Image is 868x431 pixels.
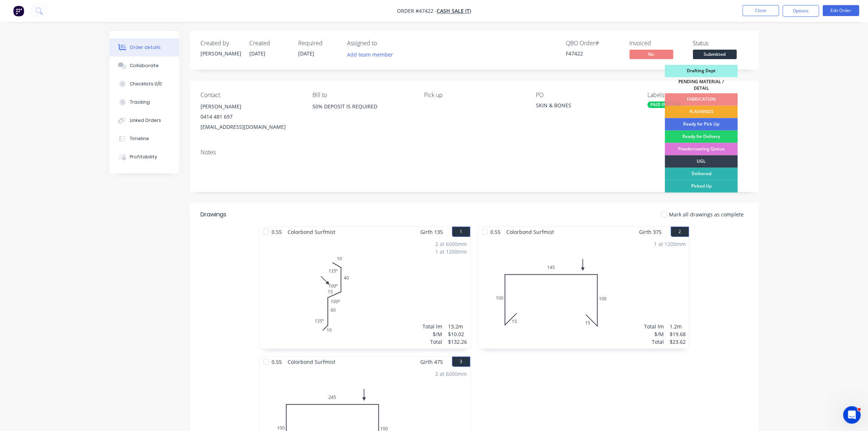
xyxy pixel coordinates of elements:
[671,227,689,237] button: 2
[645,338,664,346] div: Total
[299,50,315,57] span: [DATE]
[110,148,179,166] button: Profitability
[130,117,161,124] div: Linked Orders
[110,130,179,148] button: Timeline
[504,227,557,237] span: Colorbond Surfmist
[630,40,684,47] div: Invoiced
[645,323,664,330] div: Total lm
[478,237,689,349] div: 015100145100151 at 1200mmTotal lm$/MTotal1.2m$19.68$23.62
[424,92,524,99] div: Pick up
[693,50,737,59] span: Submitted
[269,227,285,237] span: 0.55
[421,357,443,367] span: Girth 475
[299,40,339,47] div: Required
[130,81,162,87] div: Checklists 0/0
[110,93,179,111] button: Tracking
[201,149,748,156] div: Notes
[448,338,467,346] div: $132.26
[201,101,301,112] div: [PERSON_NAME]
[201,40,241,47] div: Created by
[665,118,738,131] div: Ready for Pick Up
[397,8,437,15] span: Order #47422 -
[488,227,504,237] span: 0.55
[843,406,861,424] iframe: Intercom live chat
[110,111,179,130] button: Linked Orders
[437,8,471,15] a: CASH SALE (T)
[566,50,621,57] div: F47422
[647,92,747,99] div: Labels
[130,44,161,51] div: Order details
[285,227,339,237] span: Colorbond Surfmist
[536,101,627,112] div: SKIN & BONES
[13,5,24,16] img: Factory
[312,101,412,112] div: 50% DEPOSIT IS REQUIRED
[201,122,301,132] div: [EMAIL_ADDRESS][DOMAIN_NAME]
[670,323,686,330] div: 1.2m
[312,92,412,99] div: Bill to
[452,357,470,367] button: 3
[670,330,686,338] div: $19.68
[250,40,290,47] div: Created
[665,93,738,106] div: FABRICATION
[436,240,467,248] div: 2 at 6000mm
[423,338,443,346] div: Total
[130,62,159,69] div: Collaborate
[645,330,664,338] div: $/M
[566,40,621,47] div: QBO Order #
[665,168,738,180] div: Delivered
[110,75,179,93] button: Checklists 0/0
[312,101,412,125] div: 50% DEPOSIT IS REQUIRED
[347,50,397,59] button: Add team member
[630,50,673,59] span: No
[343,50,397,59] button: Add team member
[110,38,179,57] button: Order details
[110,57,179,75] button: Collaborate
[269,357,285,367] span: 0.55
[693,50,737,61] button: Submitted
[130,135,149,142] div: Timeline
[783,5,819,17] button: Options
[250,50,266,57] span: [DATE]
[448,323,467,330] div: 13.2m
[743,5,779,16] button: Close
[130,99,150,105] div: Tracking
[436,248,467,255] div: 1 at 1200mm
[448,330,467,338] div: $10.02
[423,330,443,338] div: $/M
[665,143,738,155] div: Powdercoating Queue
[201,92,301,99] div: Contact
[285,357,339,367] span: Colorbond Surfmist
[201,112,301,122] div: 0414 481 697
[665,106,738,118] div: FLASHINGS
[347,40,420,47] div: Assigned to
[665,131,738,143] div: Ready for Delivery
[436,370,467,378] div: 2 at 6000mm
[130,154,157,160] div: Profitability
[423,323,443,330] div: Total lm
[639,227,662,237] span: Girth 375
[670,338,686,346] div: $23.62
[665,77,738,93] div: PENDING MATERIAL / DETAIL
[201,210,227,219] div: Drawings
[647,101,681,108] div: PAID IN FULL
[536,92,636,99] div: PO
[452,227,470,237] button: 1
[201,50,241,57] div: [PERSON_NAME]
[693,40,748,47] div: Status
[665,65,738,77] div: Drafting Dept
[665,155,738,168] div: UGL
[665,180,738,193] div: Picked Up
[260,237,470,349] div: 01060154010135º100º100º135º2 at 6000mm1 at 1200mmTotal lm$/MTotal13.2m$10.02$132.26
[654,240,686,248] div: 1 at 1200mm
[421,227,443,237] span: Girth 135
[201,101,301,132] div: [PERSON_NAME]0414 481 697[EMAIL_ADDRESS][DOMAIN_NAME]
[823,5,859,16] button: Edit Order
